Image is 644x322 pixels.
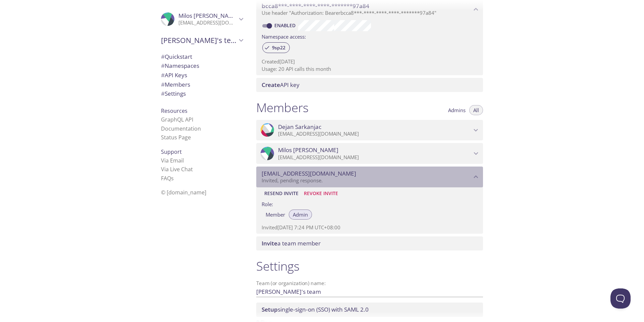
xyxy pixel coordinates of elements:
div: Setup SSO [256,303,483,317]
div: Members [156,80,248,89]
p: Created [DATE] [262,58,478,65]
a: Via Email [161,157,184,164]
iframe: Help Scout Beacon - Open [610,288,631,309]
span: Namespaces [161,62,199,70]
span: Milos [PERSON_NAME] [178,12,239,19]
h1: Settings [256,259,483,274]
p: Invited, pending response. [262,177,472,184]
span: © [DOMAIN_NAME] [161,189,206,196]
div: Create API Key [256,78,483,92]
a: GraphQL API [161,116,193,123]
span: Invite [262,239,277,247]
span: Revoke Invite [304,189,338,197]
div: Milos Jovanovic [256,143,483,164]
span: Dejan Sarkanjac [278,123,321,131]
span: # [161,81,165,88]
span: s [171,175,174,182]
span: Quickstart [161,53,192,60]
div: verica@geometrid.com [256,167,483,187]
span: # [161,90,165,97]
div: Milos Jovanovic [156,8,248,30]
div: 9sp22 [262,42,290,53]
div: Invite a team member [256,236,483,250]
div: Dejan's team [156,32,248,49]
span: 9sp22 [268,45,289,51]
div: API Keys [156,71,248,80]
a: Enabled [273,22,298,29]
a: Status Page [161,134,191,141]
span: Support [161,148,182,155]
p: [EMAIL_ADDRESS][DOMAIN_NAME] [278,131,472,137]
a: FAQ [161,175,174,182]
div: Team Settings [156,89,248,98]
button: Admins [444,105,470,115]
span: # [161,53,165,60]
label: Namespace access: [262,31,306,41]
div: Namespaces [156,61,248,71]
span: Milos [PERSON_NAME] [278,146,338,154]
div: Quickstart [156,52,248,61]
span: [EMAIL_ADDRESS][DOMAIN_NAME] [262,170,356,177]
div: Dejan Sarkanjac [256,120,483,141]
span: a team member [262,239,321,247]
a: Documentation [161,125,201,132]
button: Member [262,210,289,220]
span: API key [262,81,300,89]
button: All [469,105,483,115]
button: Resend Invite [262,188,301,199]
label: Team (or organization) name: [256,281,326,286]
p: [EMAIL_ADDRESS][DOMAIN_NAME] [278,154,472,161]
p: Usage: 20 API calls this month [262,65,478,73]
p: Invited [DATE] 7:24 PM UTC+08:00 [262,224,478,231]
button: Admin [289,210,312,220]
span: Resources [161,107,187,114]
span: [PERSON_NAME]'s team [161,36,237,45]
h1: Members [256,100,309,115]
span: Setup [262,306,278,313]
a: Via Live Chat [161,166,193,173]
span: Settings [161,90,186,97]
span: API Keys [161,71,187,79]
span: Create [262,81,280,89]
label: Role: [262,199,478,209]
span: Resend Invite [264,189,299,197]
span: # [161,71,165,79]
span: # [161,62,165,70]
button: Revoke Invite [301,188,341,199]
span: Members [161,81,190,88]
span: single-sign-on (SSO) with SAML 2.0 [262,306,369,313]
p: [EMAIL_ADDRESS][DOMAIN_NAME] [178,19,237,26]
